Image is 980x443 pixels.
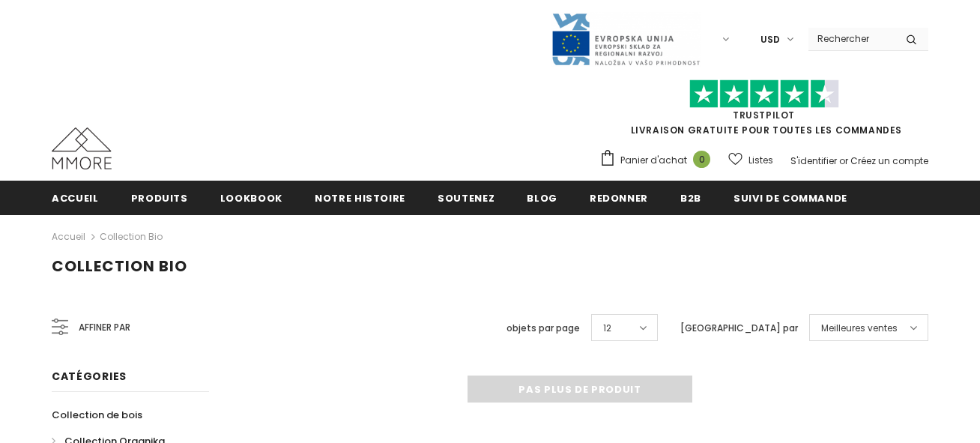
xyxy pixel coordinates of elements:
a: Créez un compte [850,154,928,167]
span: Meilleures ventes [821,321,898,336]
label: [GEOGRAPHIC_DATA] par [680,321,798,336]
a: Collection de bois [52,402,142,428]
span: Collection Bio [52,256,187,277]
span: Blog [527,191,557,205]
span: Redonner [590,191,648,205]
span: or [839,154,848,167]
span: Affiner par [79,319,130,336]
a: B2B [680,181,701,214]
a: Javni Razpis [551,32,701,45]
span: 12 [603,321,611,336]
a: Notre histoire [315,181,405,214]
a: Collection Bio [100,230,163,243]
span: Lookbook [220,191,282,205]
span: Suivi de commande [734,191,847,205]
span: soutenez [438,191,494,205]
a: Suivi de commande [734,181,847,214]
img: Faites confiance aux étoiles pilotes [689,79,839,109]
a: Blog [527,181,557,214]
a: Accueil [52,181,99,214]
a: Accueil [52,228,85,246]
input: Search Site [808,28,895,49]
a: S'identifier [790,154,837,167]
span: B2B [680,191,701,205]
span: Listes [748,153,773,168]
a: Panier d'achat 0 [599,149,718,172]
span: 0 [693,151,710,168]
a: Redonner [590,181,648,214]
img: Cas MMORE [52,127,112,169]
a: soutenez [438,181,494,214]
img: Javni Razpis [551,12,701,67]
span: USD [760,32,780,47]
span: Panier d'achat [620,153,687,168]
span: Catégories [52,369,127,384]
a: Lookbook [220,181,282,214]
span: Collection de bois [52,408,142,422]
a: Produits [131,181,188,214]
a: Listes [728,147,773,173]
span: LIVRAISON GRATUITE POUR TOUTES LES COMMANDES [599,86,928,136]
a: TrustPilot [733,109,795,121]
span: Accueil [52,191,99,205]
span: Notre histoire [315,191,405,205]
span: Produits [131,191,188,205]
label: objets par page [506,321,580,336]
